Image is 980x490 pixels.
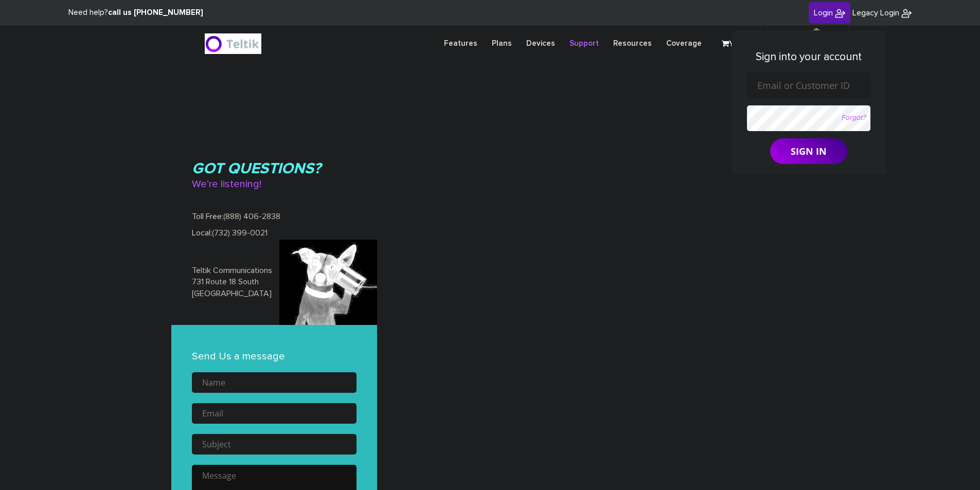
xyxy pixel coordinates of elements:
[519,33,562,53] a: Devices
[108,9,203,16] strong: call us [PHONE_NUMBER]
[437,33,485,53] a: Features
[852,7,912,19] a: Legacy Login
[205,33,262,54] img: BriteX
[659,33,709,53] a: Coverage
[192,403,357,424] input: Email
[770,138,847,164] button: SIGN IN
[192,227,357,239] p: (732) ­399-0021
[814,9,833,17] span: Login
[841,114,865,121] a: Forgot?
[192,211,357,222] p: (888) ­406-2838
[192,351,357,362] h6: Send Us a message
[747,72,870,98] input: Email or Customer ID
[192,229,212,237] span: Local:
[192,178,357,190] span: We’re listening!
[852,9,899,17] span: Legacy Login
[192,372,357,393] input: Name
[835,8,845,19] img: BriteX
[192,434,357,455] input: Subject
[901,8,912,19] img: BriteX
[192,244,357,299] p: Teltik Communications 731 Route 18 South [GEOGRAPHIC_DATA]
[192,212,223,221] span: Toll Free:
[68,9,203,16] span: Need help?
[606,33,659,53] a: Resources
[747,51,870,63] h3: Sign into your account
[562,33,606,53] a: Support
[717,37,768,52] a: Your Cart
[192,159,357,190] h3: Got Questions?
[485,33,519,53] a: Plans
